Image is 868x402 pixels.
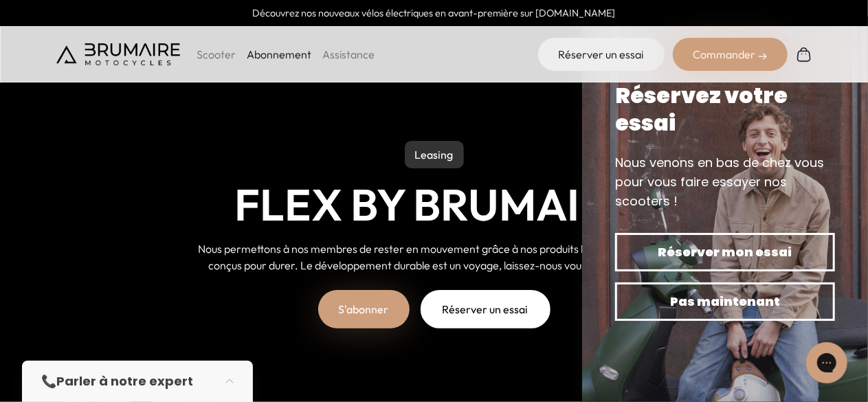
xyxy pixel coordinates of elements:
[322,47,375,61] a: Assistance
[799,337,854,388] iframe: Gorgias live chat messenger
[247,47,311,61] a: Abonnement
[421,290,550,328] a: Réserver un essai
[56,43,180,65] img: Brumaire Motocycles
[759,52,767,60] img: right-arrow-2.png
[197,46,236,63] p: Scooter
[234,179,634,230] h1: Flex by Brumaire
[318,290,410,328] a: S'abonner
[405,141,464,168] p: Leasing
[199,242,670,272] span: Nous permettons à nos membres de rester en mouvement grâce à nos produits haut de gamme et conçus...
[538,38,665,71] a: Réserver un essai
[796,46,812,63] img: Panier
[673,38,788,71] div: Commander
